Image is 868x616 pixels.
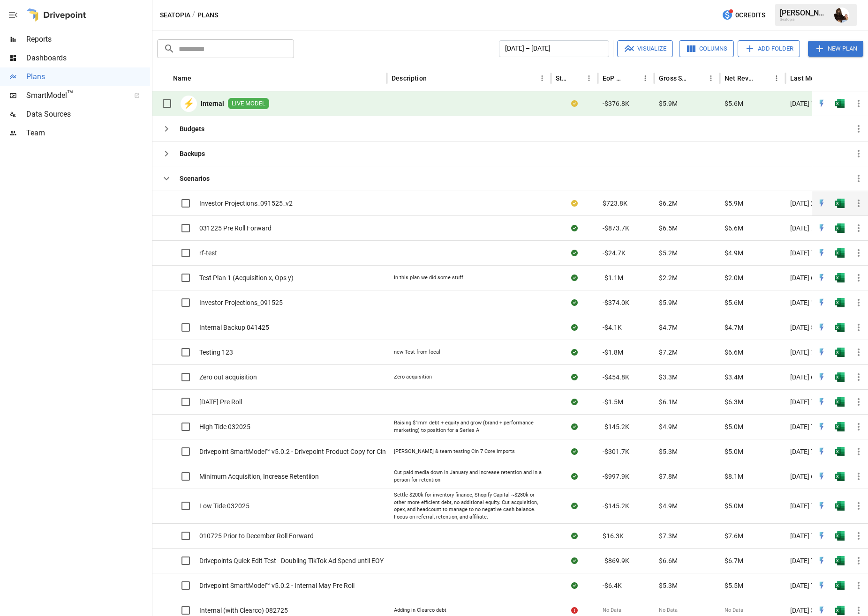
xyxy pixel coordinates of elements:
[181,96,197,112] div: ⚡
[394,373,432,381] div: Zero acquisition
[835,606,845,615] img: excel-icon.76473adf.svg
[855,72,868,85] button: Sort
[26,90,124,101] span: SmartModel
[26,109,150,120] span: Data Sources
[725,501,743,511] span: $5.0M
[199,248,217,258] span: rf-test
[603,501,629,511] span: -$145.2K
[571,501,578,511] div: Sync complete
[725,372,743,382] span: $3.4M
[817,581,826,590] img: quick-edit-flash.b8aec18c.svg
[738,40,800,57] button: Add Folder
[571,556,578,565] div: Sync complete
[571,447,578,456] div: Sync complete
[659,223,678,233] span: $6.5M
[817,556,826,565] img: quick-edit-flash.b8aec18c.svg
[725,397,743,407] span: $6.3M
[725,531,743,541] span: $7.6M
[835,199,845,208] div: Open in Excel
[659,372,678,382] span: $3.3M
[835,199,845,208] img: excel-icon.76473adf.svg
[199,556,384,565] span: Drivepoints Quick Edit Test - Doubling TikTok Ad Spend until EOY
[835,447,845,456] img: excel-icon.76473adf.svg
[817,606,826,615] img: quick-edit-flash.b8aec18c.svg
[659,581,678,590] span: $5.3M
[228,99,269,108] span: LIVE MODEL
[835,397,845,407] div: Open in Excel
[817,581,826,590] div: Open in Quick Edit
[817,99,826,108] div: Open in Quick Edit
[659,74,690,82] div: Gross Sales
[835,248,845,258] img: excel-icon.76473adf.svg
[659,501,678,511] span: $4.9M
[725,273,743,282] span: $2.0M
[603,248,626,258] span: -$24.7K
[626,72,639,85] button: Sort
[571,397,578,407] div: Sync complete
[659,556,678,565] span: $6.6M
[835,323,845,332] img: excel-icon.76473adf.svg
[394,607,446,614] div: Adding in Clearco debt
[659,323,678,332] span: $4.7M
[603,581,622,590] span: -$6.4K
[603,99,629,108] span: -$376.8K
[603,348,623,357] span: -$1.8M
[571,273,578,282] div: Sync complete
[770,72,783,85] button: Net Revenue column menu
[817,447,826,456] div: Open in Quick Edit
[201,99,224,108] b: Internal
[817,472,826,481] div: Open in Quick Edit
[659,298,678,307] span: $5.9M
[835,273,845,282] img: excel-icon.76473adf.svg
[199,298,283,307] span: Investor Projections_091525
[26,34,150,45] span: Reports
[659,99,678,108] span: $5.9M
[199,531,314,541] span: 010725 Prior to December Roll Forward
[394,274,463,282] div: In this plan we did some stuff
[603,323,622,332] span: -$4.1K
[394,448,515,455] div: [PERSON_NAME] & team testing Cin 7 Core imports
[571,372,578,382] div: Sync complete
[817,298,826,307] img: quick-edit-flash.b8aec18c.svg
[835,397,845,407] img: excel-icon.76473adf.svg
[725,607,743,614] span: No Data
[835,422,845,431] img: excel-icon.76473adf.svg
[725,74,756,82] div: Net Revenue
[571,223,578,233] div: Sync complete
[173,74,191,82] div: Name
[835,298,845,307] div: Open in Excel
[603,372,629,382] span: -$454.8K
[817,323,826,332] img: quick-edit-flash.b8aec18c.svg
[817,348,826,357] img: quick-edit-flash.b8aec18c.svg
[835,556,845,565] img: excel-icon.76473adf.svg
[199,372,257,382] span: Zero out acquisition
[394,469,544,483] div: Cut paid media down in January and increase retention and in a person for retention
[392,74,427,82] div: Description
[835,348,845,357] div: Open in Excel
[679,40,734,57] button: Columns
[428,72,441,85] button: Sort
[835,501,845,511] div: Open in Excel
[835,99,845,108] img: excel-icon.76473adf.svg
[199,223,272,233] span: 031225 Pre Roll Forward
[817,298,826,307] div: Open in Quick Edit
[659,273,678,282] span: $2.2M
[817,199,826,208] img: quick-edit-flash.b8aec18c.svg
[603,199,627,208] span: $723.8K
[835,348,845,357] img: excel-icon.76473adf.svg
[603,223,629,233] span: -$873.7K
[569,72,582,85] button: Sort
[199,348,233,357] span: Testing 123
[817,556,826,565] div: Open in Quick Edit
[817,606,826,615] div: Open in Quick Edit
[835,447,845,456] div: Open in Excel
[817,199,826,208] div: Open in Quick Edit
[603,447,629,456] span: -$301.7K
[817,273,826,282] img: quick-edit-flash.b8aec18c.svg
[725,248,743,258] span: $4.9M
[817,323,826,332] div: Open in Quick Edit
[835,531,845,541] div: Open in Excel
[192,72,205,85] button: Sort
[582,72,596,85] button: Status column menu
[817,248,826,258] img: quick-edit-flash.b8aec18c.svg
